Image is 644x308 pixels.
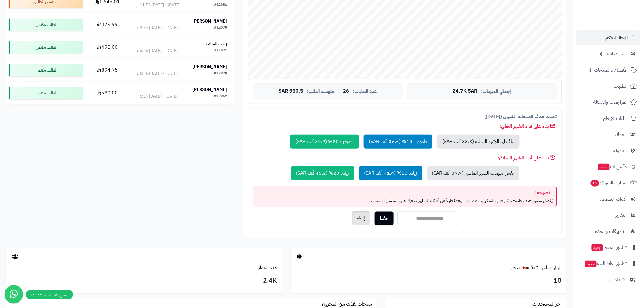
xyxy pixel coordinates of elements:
span: المدونة [614,146,627,155]
div: #12070 [214,71,227,77]
a: تطبيق نقاط البيعجديد [576,256,640,271]
span: الإعدادات [610,275,627,284]
strong: زينب السادة [207,41,227,47]
a: وآتس آبجديد [576,159,640,174]
button: زيادة 10% (41.4 ألف SAR) [359,166,422,180]
span: عدد الطلبات: [353,89,377,94]
a: الزيارات آخر ٦٠ دقيقةمباشر [511,264,562,271]
a: تطبيق المتجرجديد [576,240,640,255]
button: بناءً على الوتيرة الحالية (33.3 ألف SAR) [437,135,520,149]
div: الطلب مكتمل [9,87,83,99]
a: التقارير [576,208,640,222]
div: تحديد هدف المبيعات الشهري ([DATE]) [253,114,557,120]
span: المراجعات والأسئلة [593,98,628,107]
small: مباشر [511,264,521,271]
h3: منتجات نفذت من المخزون [322,302,372,307]
span: 26 [343,89,349,94]
h3: 10 [296,276,562,286]
div: #12071 [214,48,227,54]
span: التطبيقات والخدمات [590,227,627,236]
div: [DATE] - [DATE] 3:57 م [136,25,178,31]
div: الطلب مكتمل [9,19,83,31]
span: 24.7K SAR [453,89,478,94]
a: الإعدادات [576,272,640,287]
div: [DATE] - [DATE] 6:19 م [136,93,178,100]
span: 950.5 SAR [278,89,303,94]
a: العملاء [576,127,640,142]
span: الطلبات [614,82,628,90]
div: [DATE] - [DATE] 6:35 م [136,71,178,77]
span: وآتس آب [598,163,627,171]
span: العملاء [615,130,627,139]
a: المراجعات والأسئلة [576,95,640,110]
td: 498.00 [85,36,129,59]
a: أدوات التسويق [576,192,640,206]
a: المدونة [576,143,640,158]
div: #12081 [214,2,227,8]
button: طموح +10% (36.6 ألف SAR) [364,135,432,149]
div: #12069 [214,93,227,100]
button: حفظ [375,212,394,225]
a: لوحة التحكم [576,30,640,45]
button: إلغاء [352,211,370,225]
span: أدوات التسويق [600,195,627,203]
a: التطبيقات والخدمات [576,224,640,239]
span: تطبيق المتجر [591,243,627,252]
span: الأقسام والمنتجات [594,66,628,74]
button: زيادة 20% (45.2 ألف SAR) [291,166,354,180]
strong: [PERSON_NAME] [193,86,227,93]
div: [DATE] - [DATE] 6:46 م [136,48,178,54]
div: الطلب مكتمل [9,64,83,76]
span: تطبيق نقاط البيع [585,259,627,268]
div: نصيحة: [256,189,553,196]
span: سمارت لايف [605,50,627,58]
span: متوسط الطلب: [307,89,334,94]
div: [DATE] - [DATE] 11:56 م [136,2,180,8]
span: التقارير [615,211,627,219]
span: | [338,89,339,93]
strong: [PERSON_NAME] [193,64,227,70]
button: نفس مبيعات الشهر الماضي (37.7 ألف SAR) [427,166,519,180]
div: بناء على أداء الشهر الحالي: [253,123,557,130]
div: بناء على أداء الشهر السابق: [253,155,557,162]
span: جديد [585,261,597,267]
p: يُفضل تحديد هدف طموح ولكن قابل للتحقيق. الأهداف المرتفعة قليلاً عن أدائك السابق تحفزك على التحسن ... [256,198,553,204]
a: عدد العملاء [257,264,277,271]
span: جديد [598,164,610,170]
span: 15 [591,180,599,187]
span: جديد [592,244,603,251]
span: لوحة التحكم [606,33,628,42]
td: 580.00 [85,82,129,104]
a: السلات المتروكة15 [576,176,640,190]
h3: آخر المستجدات [533,302,562,307]
strong: [PERSON_NAME] [193,18,227,24]
span: طلبات الإرجاع [603,114,628,123]
span: السلات المتروكة [590,179,628,187]
a: الطلبات [576,79,640,93]
button: طموح +20% (39.9 ألف SAR) [290,135,359,149]
h3: 2.4K [11,276,277,286]
a: طلبات الإرجاع [576,111,640,126]
div: #12078 [214,25,227,31]
td: 379.99 [85,13,129,36]
td: 894.75 [85,59,129,82]
span: إجمالي المبيعات: [481,89,511,94]
div: الطلب مكتمل [9,41,83,54]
